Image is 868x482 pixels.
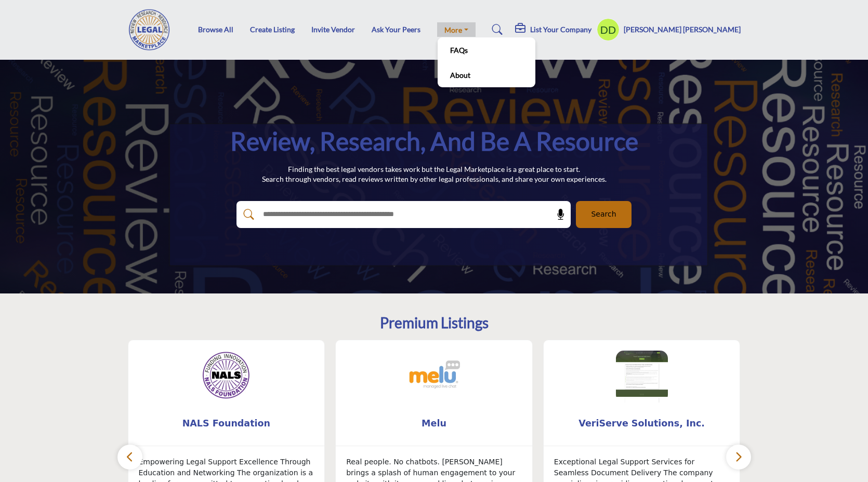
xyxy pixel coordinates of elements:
span: Melu [351,417,517,430]
b: Melu [351,410,517,437]
button: Show hide supplier dropdown [597,18,620,41]
img: Melu [408,351,460,403]
a: More [437,22,476,37]
p: Search through vendors, read reviews written by other legal professionals, and share your own exp... [262,174,607,184]
span: Search [591,209,616,220]
img: NALS Foundation [200,351,252,403]
h1: Review, Research, and be a Resource [230,125,638,157]
p: Finding the best legal vendors takes work but the Legal Marketplace is a great place to start. [262,164,607,175]
span: VeriServe Solutions, Inc. [559,417,725,430]
b: NALS Foundation [144,410,309,437]
img: Site Logo [128,9,177,50]
b: VeriServe Solutions, Inc. [559,410,725,437]
span: NALS Foundation [144,417,309,430]
div: List Your Company [515,23,591,36]
a: Melu [336,410,532,437]
a: NALS Foundation [128,410,325,437]
a: Create Listing [250,25,295,34]
a: Browse All [198,25,233,34]
a: About [443,68,530,82]
a: Ask Your Peers [372,25,420,34]
h5: [PERSON_NAME] [PERSON_NAME] [624,24,741,35]
img: VeriServe Solutions, Inc. [616,351,668,403]
a: VeriServe Solutions, Inc. [544,410,740,437]
a: Invite Vendor [311,25,355,34]
h5: List Your Company [530,25,591,34]
a: Search [482,21,509,38]
button: Search [576,201,632,228]
h2: Premium Listings [380,314,489,332]
a: FAQs [443,43,530,57]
